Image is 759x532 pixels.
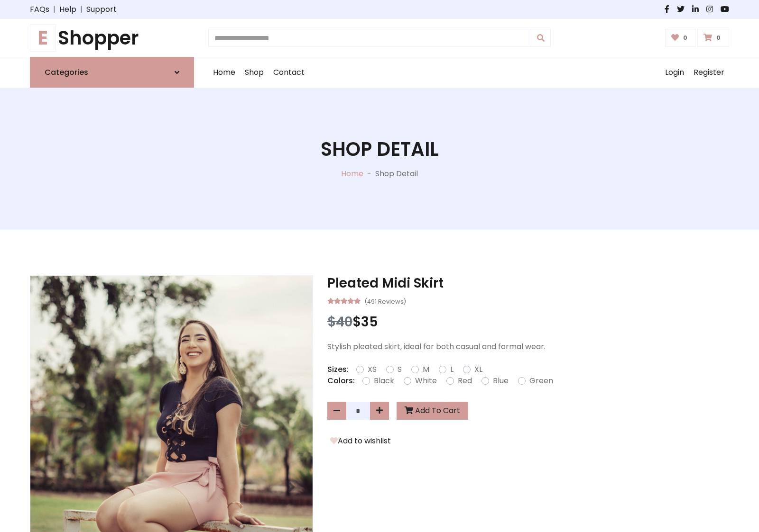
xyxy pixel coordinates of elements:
span: $40 [327,313,352,331]
a: Home [208,57,240,88]
h1: Shopper [30,27,194,49]
span: E [30,24,56,52]
label: L [450,364,454,375]
span: | [76,4,86,15]
h3: Pleated Midi Skirt [327,275,729,291]
a: Contact [268,57,309,88]
h6: Categories [45,68,88,77]
label: M [423,364,429,375]
p: Shop Detail [375,168,418,180]
label: Green [529,375,553,387]
span: 0 [714,34,723,42]
label: XL [474,364,482,375]
p: Sizes: [327,364,349,375]
a: Help [59,4,76,15]
a: 0 [697,29,729,47]
p: Stylish pleated skirt, ideal for both casual and formal wear. [327,341,729,352]
a: 0 [665,29,696,47]
a: Shop [240,57,268,88]
label: S [398,364,402,375]
a: Support [86,4,117,15]
a: FAQs [30,4,49,15]
label: Red [458,375,472,387]
button: Add To Cart [397,402,468,420]
label: White [415,375,437,387]
p: Colors: [327,375,355,387]
span: | [49,4,59,15]
h3: $ [327,314,729,330]
small: (491 Reviews) [364,295,406,307]
a: Register [689,57,729,88]
a: Home [341,168,363,179]
label: Blue [493,375,509,387]
button: Add to wishlist [327,435,394,447]
a: EShopper [30,27,194,49]
p: - [363,168,375,180]
h1: Shop Detail [321,138,439,161]
span: 35 [361,313,378,331]
span: 0 [681,34,690,42]
label: XS [368,364,377,375]
a: Login [660,57,689,88]
label: Black [374,375,394,387]
a: Categories [30,57,194,88]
